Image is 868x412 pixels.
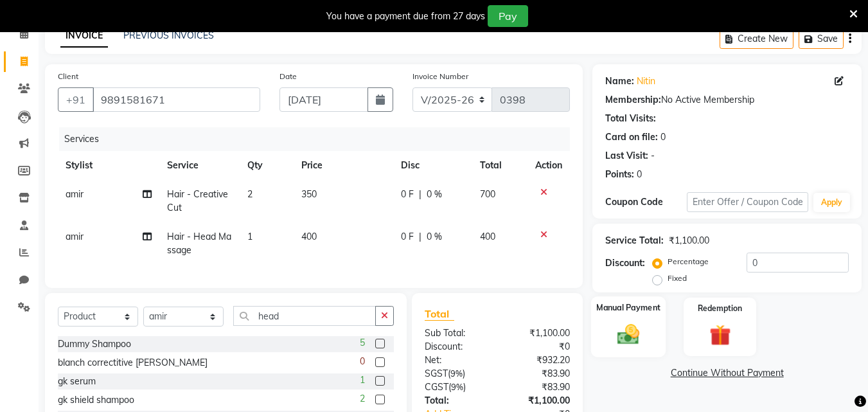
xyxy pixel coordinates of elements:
[360,336,365,350] span: 5
[425,368,448,379] span: SGST
[419,230,421,244] span: |
[668,256,709,267] label: Percentage
[427,188,442,201] span: 0 %
[425,381,448,393] span: CGST
[60,24,108,48] a: INVOICE
[401,230,414,244] span: 0 F
[58,71,78,82] label: Client
[703,322,738,348] img: _gift.svg
[605,130,658,144] div: Card on file:
[415,354,497,367] div: Net:
[669,234,709,247] div: ₹1,100.00
[668,273,687,284] label: Fixed
[596,301,660,314] label: Manual Payment
[425,307,454,321] span: Total
[247,231,252,242] span: 1
[66,231,84,242] span: amir
[360,373,365,387] span: 1
[610,321,646,347] img: _cash.svg
[294,151,393,180] th: Price
[415,394,497,408] div: Total:
[419,188,421,201] span: |
[401,188,414,201] span: 0 F
[497,340,580,354] div: ₹0
[595,366,859,380] a: Continue Without Payment
[720,29,793,49] button: Create New
[123,30,214,41] a: PREVIOUS INVOICES
[58,337,131,351] div: Dummy Shampoo
[605,149,648,163] div: Last Visit:
[59,127,580,151] div: Services
[605,256,645,270] div: Discount:
[167,188,228,213] span: Hair - Creative Cut
[497,381,580,394] div: ₹83.90
[472,151,528,180] th: Total
[698,303,742,314] label: Redemption
[605,93,661,107] div: Membership:
[58,151,159,180] th: Stylist
[58,375,96,388] div: gk serum
[480,188,495,200] span: 700
[279,71,297,82] label: Date
[637,168,642,181] div: 0
[687,192,808,212] input: Enter Offer / Coupon Code
[799,29,844,49] button: Save
[66,188,84,200] span: amir
[651,149,655,163] div: -
[167,231,231,256] span: Hair - Head Massage
[497,327,580,340] div: ₹1,100.00
[360,355,365,368] span: 0
[605,93,849,107] div: No Active Membership
[605,75,634,88] div: Name:
[497,354,580,367] div: ₹932.20
[93,87,260,112] input: Search by Name/Mobile/Email/Code
[605,234,664,247] div: Service Total:
[58,393,134,407] div: gk shield shampoo
[813,193,850,212] button: Apply
[326,10,485,23] div: You have a payment due from 27 days
[415,367,497,381] div: ( )
[497,394,580,408] div: ₹1,100.00
[240,151,294,180] th: Qty
[415,381,497,394] div: ( )
[233,306,376,326] input: Search or Scan
[301,188,317,200] span: 350
[480,231,495,242] span: 400
[605,195,686,209] div: Coupon Code
[488,5,528,27] button: Pay
[660,130,666,144] div: 0
[360,392,365,406] span: 2
[451,382,463,392] span: 9%
[159,151,240,180] th: Service
[637,75,655,88] a: Nitin
[527,151,570,180] th: Action
[605,112,656,125] div: Total Visits:
[415,327,497,340] div: Sub Total:
[412,71,468,82] label: Invoice Number
[393,151,472,180] th: Disc
[497,367,580,381] div: ₹83.90
[301,231,317,242] span: 400
[247,188,252,200] span: 2
[450,368,463,379] span: 9%
[605,168,634,181] div: Points:
[427,230,442,244] span: 0 %
[415,340,497,354] div: Discount:
[58,87,94,112] button: +91
[58,356,208,370] div: blanch correctitive [PERSON_NAME]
